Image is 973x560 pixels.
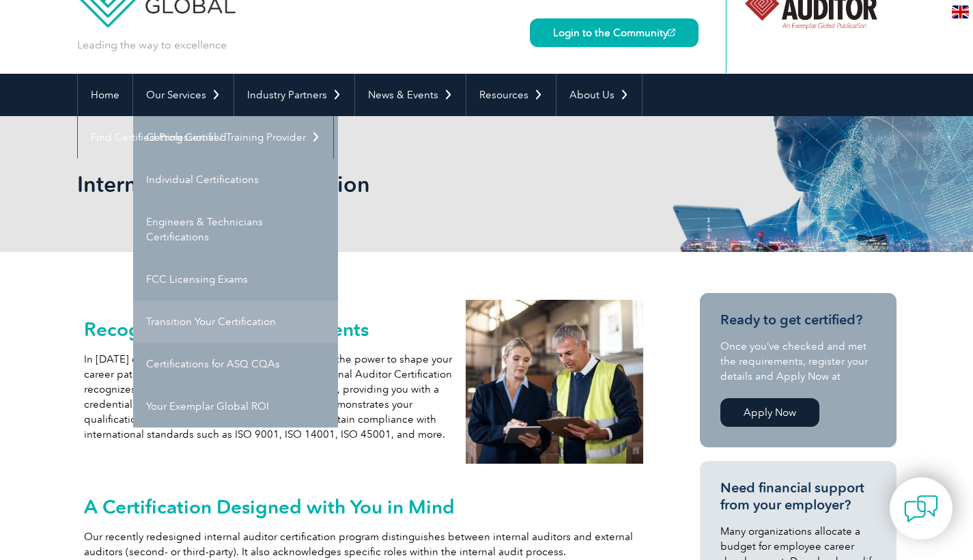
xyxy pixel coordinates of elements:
[952,5,969,18] img: en
[668,29,675,36] img: open_square.png
[133,258,338,300] a: FCC Licensing Exams
[720,339,876,384] p: Once you’ve checked and met the requirements, register your details and Apply Now at
[466,300,643,464] img: internal auditors
[84,529,644,559] p: Our recently redesigned internal auditor certification program distinguishes between internal aud...
[355,74,466,116] a: News & Events
[133,74,234,116] a: Our Services
[84,318,453,340] h2: Recognizing Your Achievements
[133,385,338,428] a: Your Exemplar Global ROI
[904,492,938,526] img: contact-chat.png
[133,158,338,201] a: Individual Certifications
[720,311,876,328] h3: Ready to get certified?
[77,38,227,53] p: Leading the way to excellence
[530,18,699,47] a: Login to the Community
[133,201,338,258] a: Engineers & Technicians Certifications
[720,398,819,427] a: Apply Now
[556,74,642,116] a: About Us
[78,74,132,116] a: Home
[78,116,333,158] a: Find Certified Professional / Training Provider
[133,343,338,385] a: Certifications for ASQ CQAs
[133,300,338,343] a: Transition Your Certification
[466,74,556,116] a: Resources
[84,352,453,442] p: In [DATE] dynamic professional landscape, you have the power to shape your career path like never...
[234,74,354,116] a: Industry Partners
[77,171,602,197] h1: Internal Auditor Certification
[720,479,876,514] h3: Need financial support from your employer?
[84,496,644,518] h2: A Certification Designed with You in Mind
